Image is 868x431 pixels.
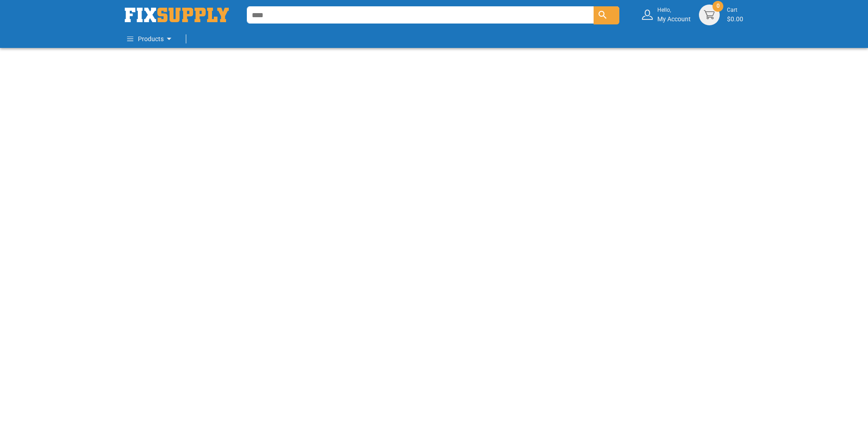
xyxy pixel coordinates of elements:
[594,6,619,24] button: Search
[727,15,743,23] span: $0.00
[125,8,229,22] img: Fix Industrial Supply
[657,6,691,23] div: My Account
[127,30,175,48] a: Products
[657,6,691,14] small: Hello,
[727,6,743,14] small: Cart
[125,8,229,22] a: store logo
[717,2,720,10] span: 0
